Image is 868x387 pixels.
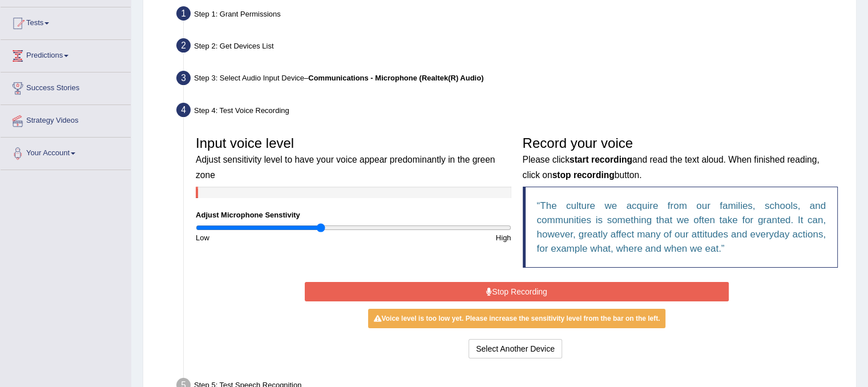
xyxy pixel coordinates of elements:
[304,74,483,82] span: –
[523,155,819,179] small: Please click and read the text aloud. When finished reading, click on button.
[305,282,729,301] button: Stop Recording
[1,72,131,101] a: Success Stories
[537,200,826,254] q: The culture we acquire from our families, schools, and communities is something that we often tak...
[171,99,851,124] div: Step 4: Test Voice Recording
[1,105,131,134] a: Strategy Videos
[308,74,483,82] b: Communications - Microphone (Realtek(R) Audio)
[1,138,131,166] a: Your Account
[353,232,516,243] div: High
[1,40,131,68] a: Predictions
[469,339,562,358] button: Select Another Device
[171,35,851,60] div: Step 2: Get Devices List
[171,67,851,92] div: Step 3: Select Audio Input Device
[552,170,615,180] b: stop recording
[368,309,666,328] div: Voice level is too low yet. Please increase the sensitivity level from the bar on the left.
[196,209,300,220] label: Adjust Microphone Senstivity
[171,3,851,28] div: Step 1: Grant Permissions
[196,155,495,179] small: Adjust sensitivity level to have your voice appear predominantly in the green zone
[570,155,632,164] b: start recording
[190,232,353,243] div: Low
[523,136,838,181] h3: Record your voice
[1,7,131,36] a: Tests
[196,136,511,181] h3: Input voice level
